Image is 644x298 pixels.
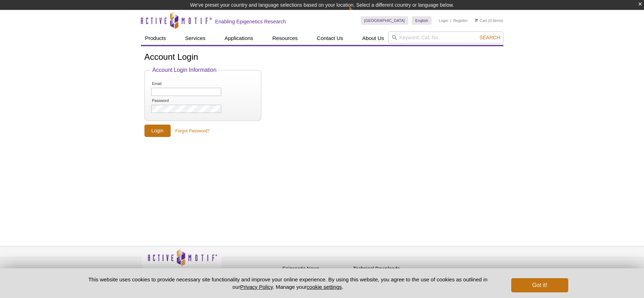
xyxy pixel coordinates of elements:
span: Search [479,35,500,40]
button: Search [477,34,502,41]
button: Got it! [511,278,568,292]
input: Login [144,125,171,137]
a: Forgot Password? [175,128,210,134]
label: Email [151,81,187,86]
a: Cart [475,18,487,23]
a: About Us [358,31,388,45]
img: Active Motif, [141,246,222,275]
li: | [450,16,451,25]
h4: Technical Downloads [353,266,421,272]
p: This website uses cookies to provide necessary site functionality and improve your online experie... [76,276,500,291]
img: Change Here [348,5,367,22]
legend: Account Login Information [150,67,218,73]
h2: Enabling Epigenetics Research [215,18,286,25]
label: Password [151,98,187,103]
a: [GEOGRAPHIC_DATA] [361,16,409,25]
input: Keyword, Cat. No. [388,31,503,44]
table: Click to Verify - This site chose Symantec SSL for secure e-commerce and confidential communicati... [424,259,477,274]
a: Privacy Policy [226,265,253,275]
a: Resources [268,31,302,45]
a: Products [141,31,170,45]
li: (0 items) [475,16,503,25]
a: English [412,16,432,25]
a: Applications [220,31,257,45]
a: Contact Us [313,31,347,45]
h4: Epigenetic News [283,266,350,272]
h1: Account Login [144,52,500,63]
a: Privacy Policy [240,284,273,290]
a: Login [439,18,448,23]
a: Services [181,31,210,45]
img: Your Cart [475,18,478,22]
button: cookie settings [307,284,342,290]
a: Register [453,18,468,23]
